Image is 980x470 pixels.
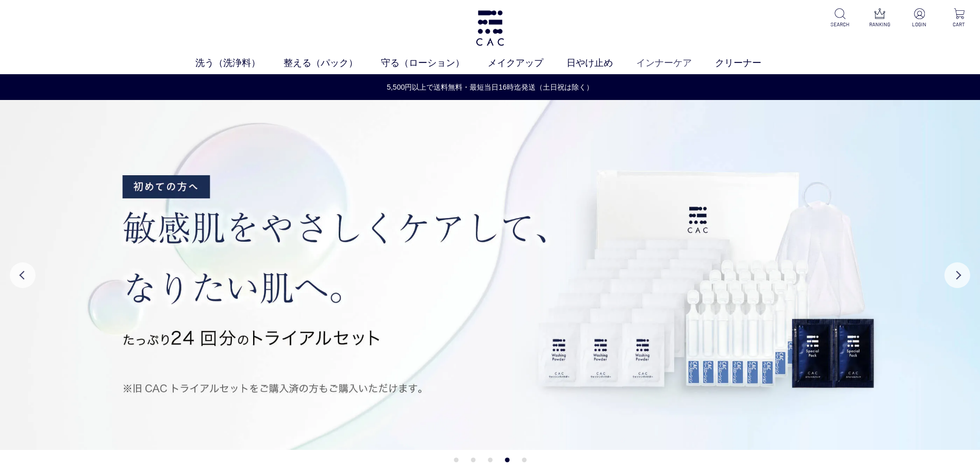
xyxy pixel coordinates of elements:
[505,458,509,462] button: 4 of 5
[284,56,381,70] a: 整える（パック）
[946,21,972,28] p: CART
[907,21,932,28] p: LOGIN
[907,8,932,28] a: LOGIN
[715,56,785,70] a: クリーナー
[381,56,488,70] a: 守る（ローション）
[1,82,979,93] a: 5,500円以上で送料無料・最短当日16時迄発送（土日祝は除く）
[10,262,36,288] button: Previous
[827,8,853,28] a: SEARCH
[567,56,636,70] a: 日やけ止め
[474,10,506,46] img: logo
[867,21,892,28] p: RANKING
[522,458,526,462] button: 5 of 5
[195,56,284,70] a: 洗う（洗浄料）
[946,8,972,28] a: CART
[471,458,475,462] button: 2 of 5
[867,8,892,28] a: RANKING
[454,458,458,462] button: 1 of 5
[488,56,567,70] a: メイクアップ
[827,21,853,28] p: SEARCH
[944,262,970,288] button: Next
[488,458,492,462] button: 3 of 5
[636,56,715,70] a: インナーケア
